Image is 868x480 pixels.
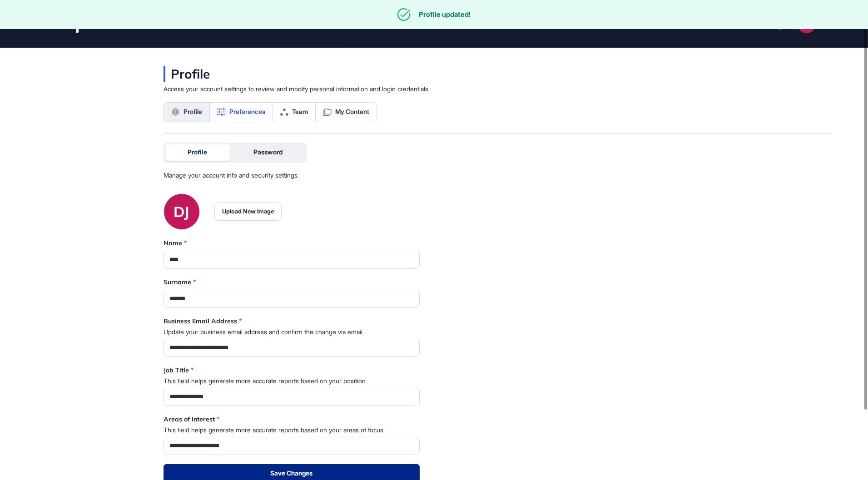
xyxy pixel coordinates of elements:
[164,194,199,229] div: DJ
[229,108,265,115] span: Preferences
[335,108,369,115] span: My Content
[210,103,273,122] a: Preferences
[164,239,182,247] label: Name
[188,148,207,156] span: Profile
[184,108,202,115] span: Profile
[164,427,420,433] span: This field helps generate more accurate reports based on your areas of focus.
[419,10,471,19] div: Profile updated!
[292,108,308,115] span: Team
[164,278,191,286] label: Surname
[164,317,237,325] label: Business Email Address
[164,85,430,93] div: Access your account settings to review and modify personal information and login credentials.
[164,378,420,384] span: This field helps generate more accurate reports based on your position.
[253,148,283,156] span: Password
[164,103,210,122] a: Profile
[164,66,210,82] div: Profile
[164,415,215,423] label: Areas of Interest
[164,329,420,335] span: Update your business email address and confirm the change via email.
[214,203,282,221] button: Upload New Image
[164,172,299,179] div: Manage your account info and security settings.
[164,366,189,374] label: Job Title
[316,103,377,122] a: My Content
[273,103,316,122] a: Team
